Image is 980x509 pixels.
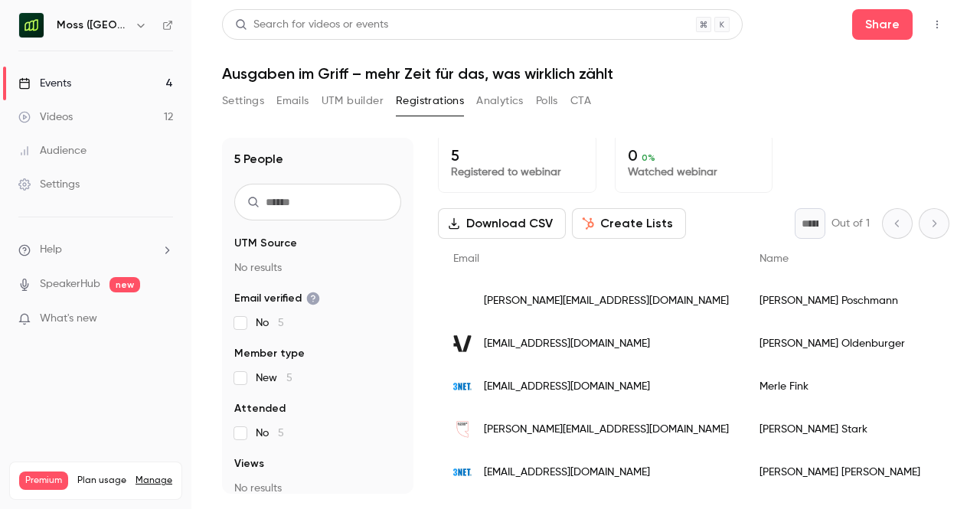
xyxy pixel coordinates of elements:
span: 5 [278,318,284,328]
iframe: Noticeable Trigger [155,312,173,326]
img: greier.group [453,292,472,310]
span: Premium [19,471,68,490]
span: Help [40,242,62,258]
p: 5 [451,146,583,165]
div: [PERSON_NAME] Poschmann [744,279,936,322]
div: Settings [18,177,80,192]
span: No [256,315,284,331]
span: new [109,277,140,292]
span: Plan usage [77,475,126,487]
span: Name [759,253,789,264]
span: 5 [286,373,292,383]
h6: Moss ([GEOGRAPHIC_DATA]) [57,18,129,33]
span: No [256,426,284,441]
h1: 5 People [234,150,283,168]
span: Member type [234,346,305,361]
div: Events [18,76,71,91]
button: Polls [536,89,558,113]
div: Merle Fink [744,365,936,408]
h1: Ausgaben im Griff – mehr Zeit für das, was wirklich zählt [222,64,949,83]
div: [PERSON_NAME] Stark [744,408,936,451]
span: [PERSON_NAME][EMAIL_ADDRESS][DOMAIN_NAME] [484,422,729,438]
span: New [256,370,292,386]
p: No results [234,481,401,496]
li: help-dropdown-opener [18,242,173,258]
span: What's new [40,311,97,327]
button: CTA [570,89,591,113]
div: [PERSON_NAME] [PERSON_NAME] [744,451,936,494]
p: 0 [628,146,760,165]
span: Attended [234,401,286,416]
span: [EMAIL_ADDRESS][DOMAIN_NAME] [484,379,650,395]
img: 3net.de [453,463,472,481]
div: Videos [18,109,73,125]
p: Out of 1 [831,216,870,231]
button: Registrations [396,89,464,113]
div: Search for videos or events [235,17,388,33]
span: [EMAIL_ADDRESS][DOMAIN_NAME] [484,465,650,481]
img: afrikaverein.de [453,334,472,353]
span: Email verified [234,291,320,306]
button: Download CSV [438,208,566,239]
button: Share [852,9,913,40]
a: Manage [136,475,172,487]
a: SpeakerHub [40,276,100,292]
span: 0 % [642,152,655,163]
span: Email [453,253,479,264]
button: UTM builder [322,89,384,113]
button: Settings [222,89,264,113]
img: 3net.de [453,377,472,396]
div: Audience [18,143,87,158]
button: Create Lists [572,208,686,239]
img: Moss (DE) [19,13,44,38]
span: [PERSON_NAME][EMAIL_ADDRESS][DOMAIN_NAME] [484,293,729,309]
img: altonaer-theater.de [453,420,472,439]
button: Emails [276,89,309,113]
button: Analytics [476,89,524,113]
span: 5 [278,428,284,439]
p: No results [234,260,401,276]
span: UTM Source [234,236,297,251]
span: Views [234,456,264,471]
p: Registered to webinar [451,165,583,180]
p: Watched webinar [628,165,760,180]
span: [EMAIL_ADDRESS][DOMAIN_NAME] [484,336,650,352]
div: [PERSON_NAME] Oldenburger [744,322,936,365]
